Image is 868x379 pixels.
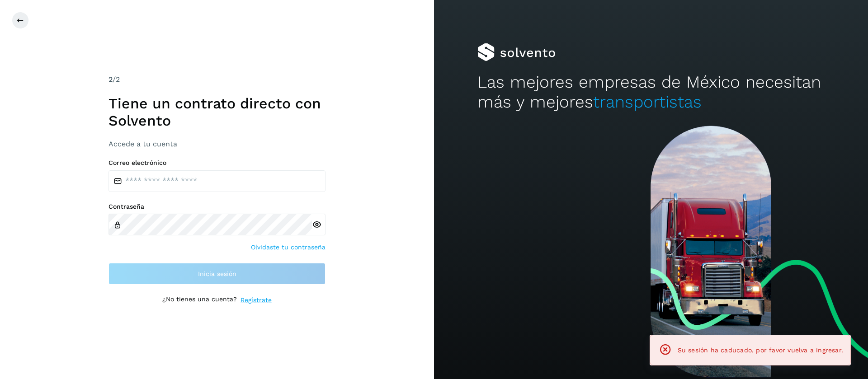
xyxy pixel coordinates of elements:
[477,72,825,112] h2: Las mejores empresas de México necesitan más y mejores
[241,295,272,305] a: Regístrate
[593,92,702,112] span: transportistas
[108,140,325,148] h3: Accede a tu cuenta
[108,159,325,167] label: Correo electrónico
[162,295,237,305] p: ¿No tienes una cuenta?
[251,243,325,252] a: Olvidaste tu contraseña
[198,271,236,277] span: Inicia sesión
[678,346,843,354] span: Su sesión ha caducado, por favor vuelva a ingresar.
[108,203,325,211] label: Contraseña
[108,74,325,85] div: /2
[108,75,113,84] span: 2
[108,95,325,130] h1: Tiene un contrato directo con Solvento
[108,263,325,285] button: Inicia sesión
